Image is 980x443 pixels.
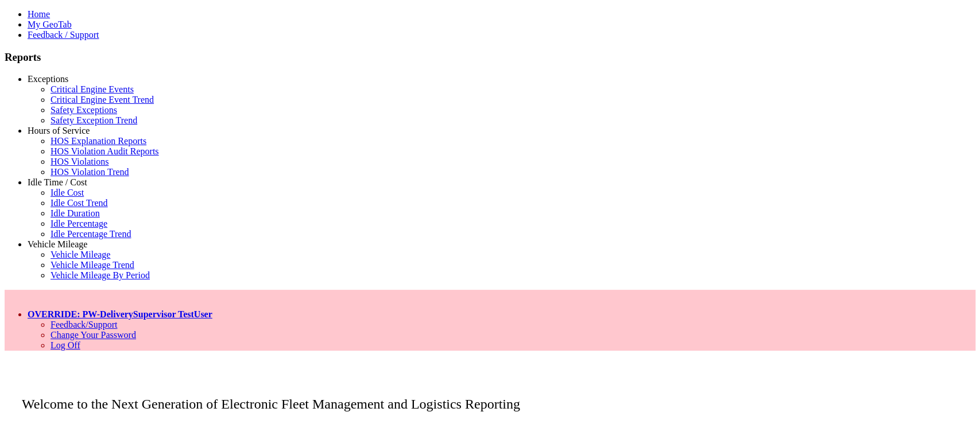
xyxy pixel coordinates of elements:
[51,157,109,166] a: HOS Violations
[51,250,110,259] a: Vehicle Mileage
[28,126,90,135] a: Hours of Service
[28,74,68,84] a: Exceptions
[51,320,117,329] a: Feedback/Support
[51,188,84,197] a: Idle Cost
[51,167,129,177] a: HOS Violation Trend
[51,340,80,350] a: Log Off
[51,198,108,208] a: Idle Cost Trend
[51,208,100,218] a: Idle Duration
[28,309,212,319] a: OVERRIDE: PW-DeliverySupervisor TestUser
[51,84,134,94] a: Critical Engine Events
[51,219,107,228] a: Idle Percentage
[28,30,99,40] a: Feedback / Support
[28,239,87,249] a: Vehicle Mileage
[51,115,137,125] a: Safety Exception Trend
[28,9,50,19] a: Home
[51,260,134,270] a: Vehicle Mileage Trend
[51,330,136,340] a: Change Your Password
[51,229,131,239] a: Idle Percentage Trend
[28,177,87,187] a: Idle Time / Cost
[5,379,975,412] p: Welcome to the Next Generation of Electronic Fleet Management and Logistics Reporting
[51,270,150,280] a: Vehicle Mileage By Period
[51,95,154,104] a: Critical Engine Event Trend
[51,105,117,115] a: Safety Exceptions
[51,146,159,156] a: HOS Violation Audit Reports
[5,51,975,64] h3: Reports
[28,20,72,29] a: My GeoTab
[51,136,146,146] a: HOS Explanation Reports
